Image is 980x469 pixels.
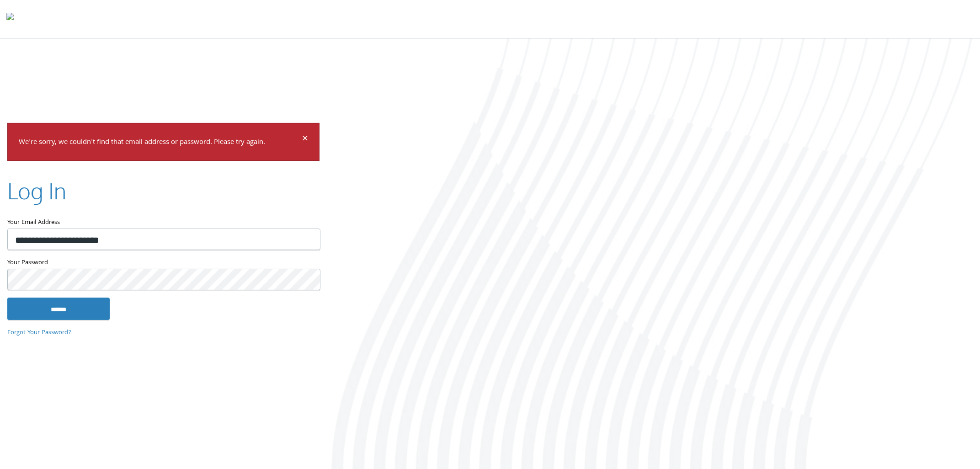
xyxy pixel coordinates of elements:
[6,10,14,28] img: todyl-logo-dark.svg
[302,134,308,145] button: Dismiss alert
[7,257,320,269] label: Your Password
[19,136,301,149] p: We're sorry, we couldn't find that email address or password. Please try again.
[7,176,66,206] h2: Log In
[302,131,308,149] span: ×
[7,327,71,337] a: Forgot Your Password?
